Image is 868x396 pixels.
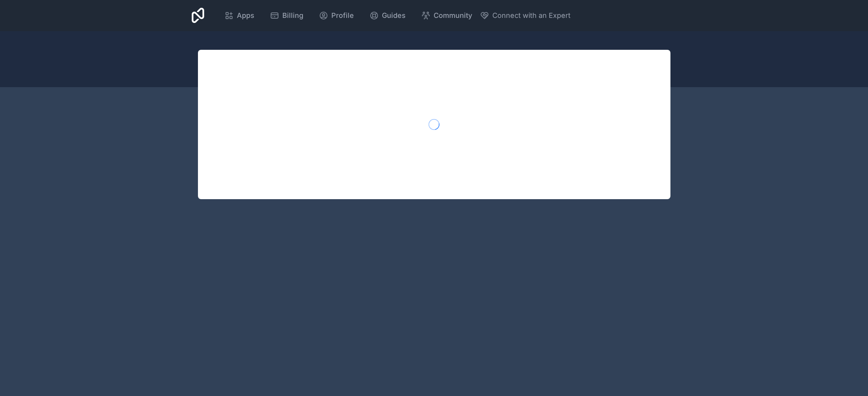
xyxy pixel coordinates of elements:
span: Billing [282,10,303,21]
a: Billing [264,7,310,24]
span: Apps [237,10,254,21]
a: Guides [363,7,412,24]
a: Community [415,7,478,24]
button: Connect with an Expert [480,10,570,21]
a: Apps [218,7,261,24]
a: Profile [313,7,360,24]
span: Connect with an Expert [492,10,570,21]
span: Guides [382,10,406,21]
span: Community [434,10,472,21]
span: Profile [331,10,354,21]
